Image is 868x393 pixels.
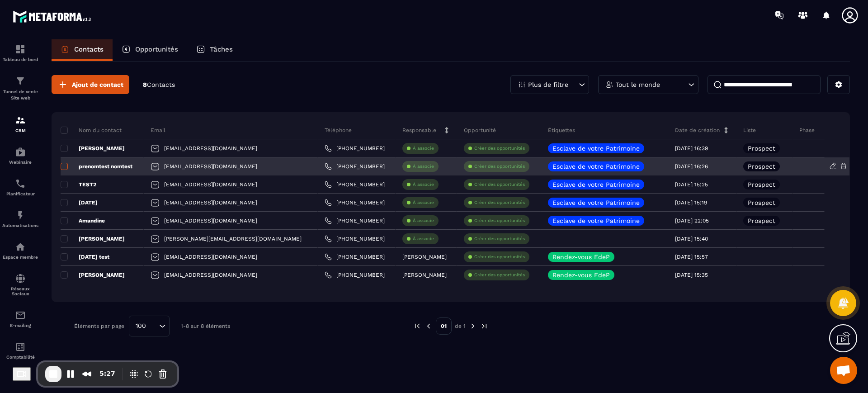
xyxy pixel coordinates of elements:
p: À associe [413,218,434,224]
img: formation [15,76,26,86]
a: formationformationTableau de bord [2,37,38,69]
p: [DATE] 16:39 [675,145,708,152]
p: Téléphone [325,127,352,134]
img: automations [15,241,26,252]
p: de 1 [455,322,466,330]
p: Opportunité [464,127,496,134]
img: formation [15,115,26,126]
a: [PHONE_NUMBER] [325,145,385,152]
input: Search for option [149,321,157,331]
p: [DATE] 15:40 [675,236,708,242]
img: formation [15,44,26,55]
a: [PHONE_NUMBER] [325,271,385,279]
p: Créer des opportunités [474,145,525,152]
p: Créer des opportunités [474,199,525,206]
img: automations [15,210,26,221]
p: [DATE] test [61,253,109,260]
p: E-mailing [2,323,38,328]
p: [DATE] 15:57 [675,254,708,260]
p: Date de création [675,127,720,134]
p: [PERSON_NAME] [61,271,125,279]
p: [PERSON_NAME] [402,254,447,260]
p: Email [151,127,165,134]
a: [PHONE_NUMBER] [325,235,385,242]
p: 01 [436,317,452,335]
a: [PHONE_NUMBER] [325,217,385,224]
a: formationformationTunnel de vente Site web [2,69,38,108]
p: [DATE] 15:19 [675,199,707,206]
p: Créer des opportunités [474,236,525,242]
p: Tout le monde [616,81,660,88]
p: [DATE] 15:25 [675,181,708,188]
p: Tableau de bord [2,57,38,62]
p: Plus de filtre [528,81,568,88]
p: Esclave de votre Patrimoine [552,145,640,152]
p: Responsable [402,127,436,134]
p: Planificateur [2,191,38,196]
p: Créer des opportunités [474,254,525,260]
img: next [480,322,488,330]
p: Phase [799,127,815,134]
p: Espace membre [2,255,38,260]
a: emailemailE-mailing [2,303,38,335]
p: Esclave de votre Patrimoine [552,163,640,170]
span: Ajout de contact [72,80,123,89]
p: À associe [413,181,434,188]
p: Opportunités [135,45,178,53]
img: email [15,310,26,321]
p: [DATE] 22:05 [675,218,709,224]
p: CRM [2,128,38,133]
p: [DATE] [61,199,98,206]
a: Contacts [52,39,113,61]
p: [PERSON_NAME] [402,272,447,278]
p: Esclave de votre Patrimoine [552,218,640,224]
img: social-network [15,273,26,284]
p: Prospect [748,199,775,206]
p: Éléments par page [74,323,124,329]
a: automationsautomationsAutomatisations [2,203,38,235]
img: accountant [15,341,26,352]
p: Prospect [748,163,775,170]
p: Amandine [61,217,105,224]
p: Esclave de votre Patrimoine [552,181,640,188]
p: Créer des opportunités [474,163,525,170]
a: formationformationCRM [2,108,38,140]
p: Créer des opportunités [474,218,525,224]
p: Nom du contact [61,127,122,134]
button: Ajout de contact [52,75,129,94]
a: social-networksocial-networkRéseaux Sociaux [2,266,38,303]
a: [PHONE_NUMBER] [325,181,385,188]
img: prev [413,322,421,330]
p: Réseaux Sociaux [2,286,38,296]
p: Prospect [748,145,775,152]
div: Ouvrir le chat [830,357,857,384]
a: Opportunités [113,39,187,61]
img: logo [13,8,94,25]
p: Webinaire [2,160,38,165]
a: Tâches [187,39,242,61]
p: TEST2 [61,181,96,188]
a: [PHONE_NUMBER] [325,253,385,260]
p: [DATE] 16:26 [675,163,708,170]
p: Tunnel de vente Site web [2,89,38,101]
p: Esclave de votre Patrimoine [552,199,640,206]
img: scheduler [15,178,26,189]
a: accountantaccountantComptabilité [2,335,38,366]
p: Prospect [748,218,775,224]
img: next [469,322,477,330]
p: [PERSON_NAME] [61,145,125,152]
p: À associe [413,163,434,170]
p: prenomtest nomtest [61,163,132,170]
p: [PERSON_NAME] [61,235,125,242]
p: 1-8 sur 8 éléments [181,323,230,329]
p: Liste [743,127,756,134]
span: 100 [132,321,149,331]
p: Étiquettes [548,127,575,134]
a: [PHONE_NUMBER] [325,163,385,170]
p: Rendez-vous EdeP [552,254,610,260]
p: À associe [413,199,434,206]
a: schedulerschedulerPlanificateur [2,171,38,203]
a: [PHONE_NUMBER] [325,199,385,206]
p: À associe [413,145,434,152]
img: automations [15,147,26,157]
